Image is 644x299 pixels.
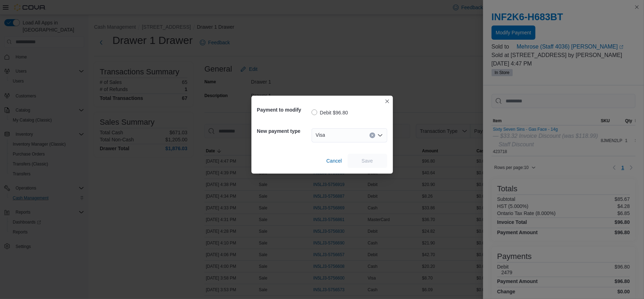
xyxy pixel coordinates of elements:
[316,131,325,139] span: Visa
[362,157,373,164] span: Save
[328,131,329,140] input: Accessible screen reader label
[326,157,342,164] span: Cancel
[377,132,383,138] button: Open list of options
[370,132,375,138] button: Clear input
[257,103,310,117] h5: Payment to modify
[312,108,348,117] label: Debit $96.80
[257,124,310,138] h5: New payment type
[383,97,391,106] button: Closes this modal window
[348,154,387,168] button: Save
[324,154,345,168] button: Cancel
